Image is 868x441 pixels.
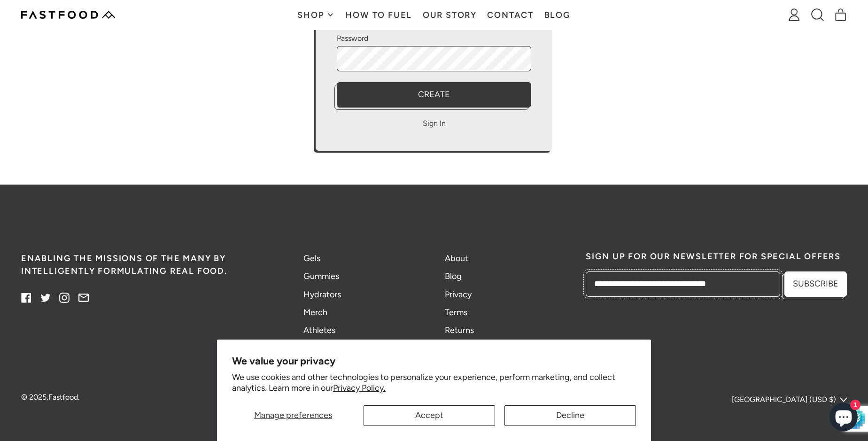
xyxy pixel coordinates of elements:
button: Subscribe [784,271,847,297]
a: Fastfood [48,393,78,402]
h2: We value your privacy [232,355,636,367]
a: About [445,253,468,263]
h2: Sign up for our newsletter for special offers [586,252,847,261]
span: [GEOGRAPHIC_DATA] (USD $) [732,394,836,405]
a: Hydrators [303,289,341,300]
button: Accept [364,405,495,426]
a: Returns [445,325,474,335]
p: We use cookies and other technologies to personalize your experience, perform marketing, and coll... [232,372,636,394]
inbox-online-store-chat: Shopify online store chat [827,403,860,433]
a: Privacy Policy. [333,383,386,393]
a: Gels [303,253,320,263]
p: © 2025, . [21,392,296,403]
button: [GEOGRAPHIC_DATA] (USD $) [732,392,847,407]
a: Terms [445,307,467,317]
span: Shop [297,11,326,19]
span: Manage preferences [254,410,332,420]
a: Sign In [423,118,446,129]
a: Privacy [445,289,472,300]
a: Blog [445,271,462,281]
h5: Enabling the missions of the many by intelligently formulating real food. [21,252,282,278]
a: Merch [303,307,327,317]
button: Manage preferences [232,405,354,426]
label: Password [337,33,531,44]
a: Gummies [303,271,339,281]
img: Fastfood [21,11,115,19]
button: Decline [504,405,636,426]
button: Create [337,82,531,108]
a: Athletes [303,325,335,335]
